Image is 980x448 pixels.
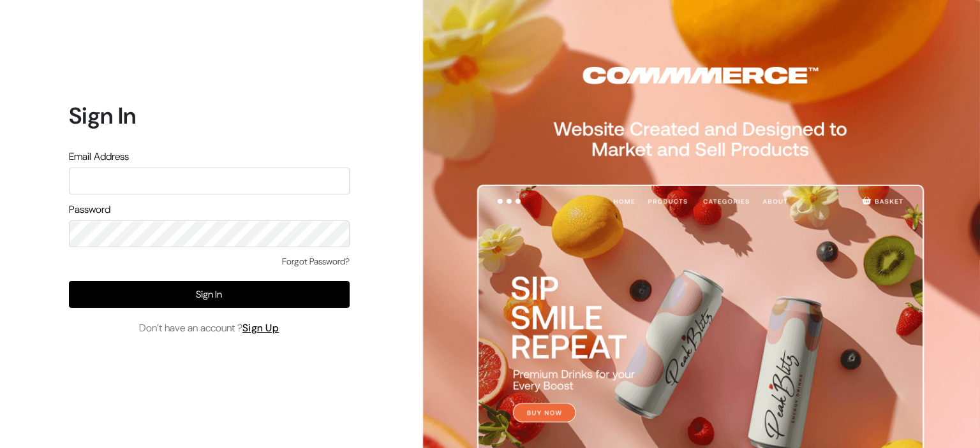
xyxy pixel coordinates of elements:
[69,149,129,164] label: Email Address
[69,102,350,129] h1: Sign In
[242,321,279,335] a: Sign Up
[282,255,350,268] a: Forgot Password?
[69,281,350,308] button: Sign In
[139,321,279,336] span: Don’t have an account ?
[69,202,110,217] label: Password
